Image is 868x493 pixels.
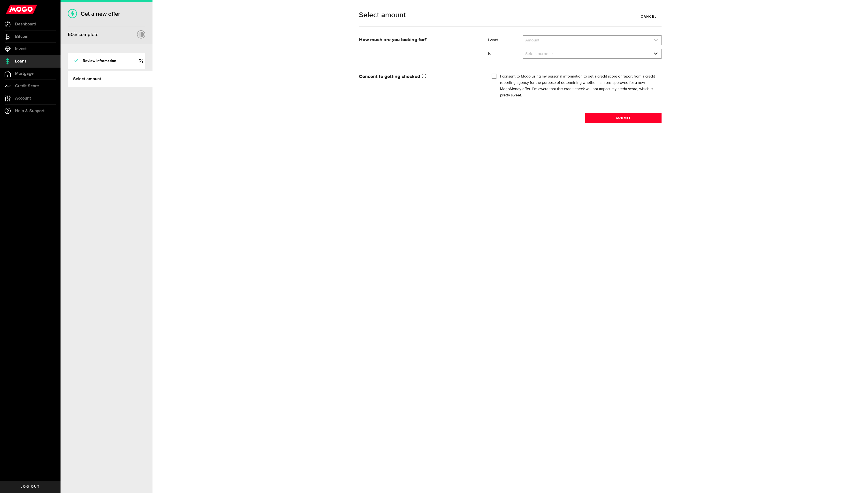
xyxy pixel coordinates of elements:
[359,37,427,42] strong: How much are you looking for?
[68,32,74,38] span: 50
[15,71,34,76] span: Mortgage
[15,47,27,51] span: Invest
[492,73,496,78] input: I consent to Mogo using my personal information to get a credit score or report from a credit rep...
[21,485,40,488] span: Log out
[15,109,45,113] span: Help & Support
[15,22,36,26] span: Dashboard
[68,30,99,39] div: % complete
[15,84,39,88] span: Credit Score
[585,113,662,123] button: Submit
[500,73,658,99] label: I consent to Mogo using my personal information to get a credit score or report from a credit rep...
[523,36,661,45] a: expand select
[359,74,426,79] strong: Consent to getting checked
[4,2,18,16] button: Open LiveChat chat widget
[68,10,145,17] h1: Get a new offer
[15,59,26,63] span: Loans
[488,51,523,57] label: for
[68,71,152,87] a: Select amount
[636,11,662,22] a: Cancel
[359,11,662,19] h1: Select amount
[523,49,661,58] a: expand select
[15,34,28,39] span: Bitcoin
[488,37,523,43] label: I want
[68,53,145,69] a: Review information
[15,96,31,101] span: Account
